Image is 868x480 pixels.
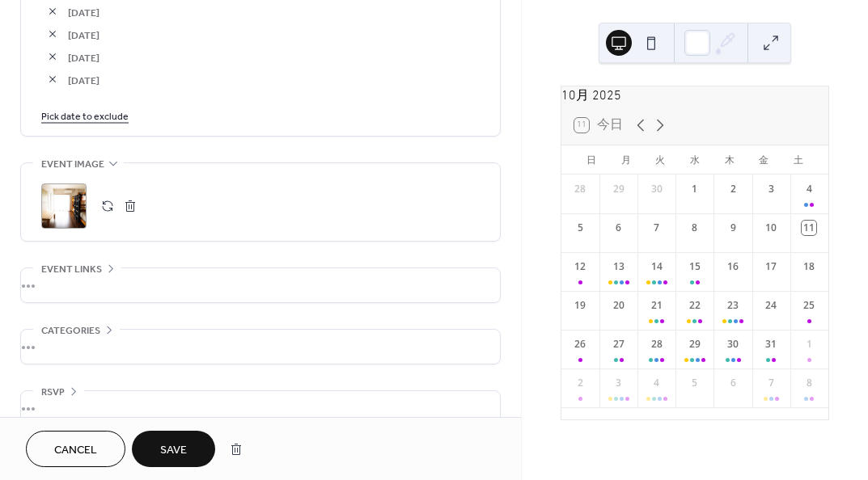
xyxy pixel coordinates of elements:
span: [DATE] [68,4,480,21]
div: 5 [688,376,702,390]
div: 8 [802,376,816,390]
div: 31 [764,337,778,352]
div: 4 [802,182,816,196]
div: 3 [764,182,778,196]
div: 29 [612,182,626,196]
div: 9 [726,221,740,235]
button: Save [132,431,215,467]
div: 月 [608,145,643,175]
div: 5 [573,221,587,235]
div: 6 [726,376,740,390]
div: 火 [643,145,678,175]
div: 12 [573,259,587,274]
div: 20 [612,298,626,313]
div: 木 [712,145,747,175]
span: [DATE] [68,49,480,66]
button: Cancel [26,431,125,467]
div: 2 [726,182,740,196]
div: 24 [764,298,778,313]
div: ••• [21,330,500,364]
span: Save [160,442,187,459]
div: 21 [650,298,664,313]
div: 4 [650,376,664,390]
span: Categories [41,322,100,339]
div: 7 [650,221,664,235]
div: ••• [21,268,500,302]
div: 15 [688,259,702,274]
div: 30 [726,337,740,352]
div: 6 [612,221,626,235]
span: [DATE] [68,27,480,44]
div: 27 [612,337,626,352]
div: 22 [688,298,702,313]
div: 23 [726,298,740,313]
div: 11 [802,221,816,235]
div: 13 [612,259,626,274]
div: 3 [612,376,626,390]
span: Event image [41,156,104,173]
div: 10 [764,221,778,235]
div: 16 [726,259,740,274]
div: 28 [573,182,587,196]
div: 30 [650,182,664,196]
div: 26 [573,337,587,352]
div: 28 [650,337,664,352]
div: 7 [764,376,778,390]
div: 8 [688,221,702,235]
div: 2 [573,376,587,390]
span: [DATE] [68,72,480,89]
div: 1 [802,337,816,352]
div: 14 [650,259,664,274]
div: 日 [574,145,609,175]
span: RSVP [41,384,65,401]
div: ; [41,183,87,229]
div: 18 [802,259,816,274]
div: 1 [688,182,702,196]
span: Event links [41,261,102,278]
span: Cancel [54,442,97,459]
div: 29 [688,337,702,352]
span: Pick date to exclude [41,108,129,125]
div: ••• [21,391,500,425]
div: 金 [747,145,781,175]
div: 10月 2025 [561,86,828,106]
div: 25 [802,298,816,313]
div: 水 [678,145,713,175]
div: 土 [781,145,815,175]
div: 19 [573,298,587,313]
div: 17 [764,259,778,274]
